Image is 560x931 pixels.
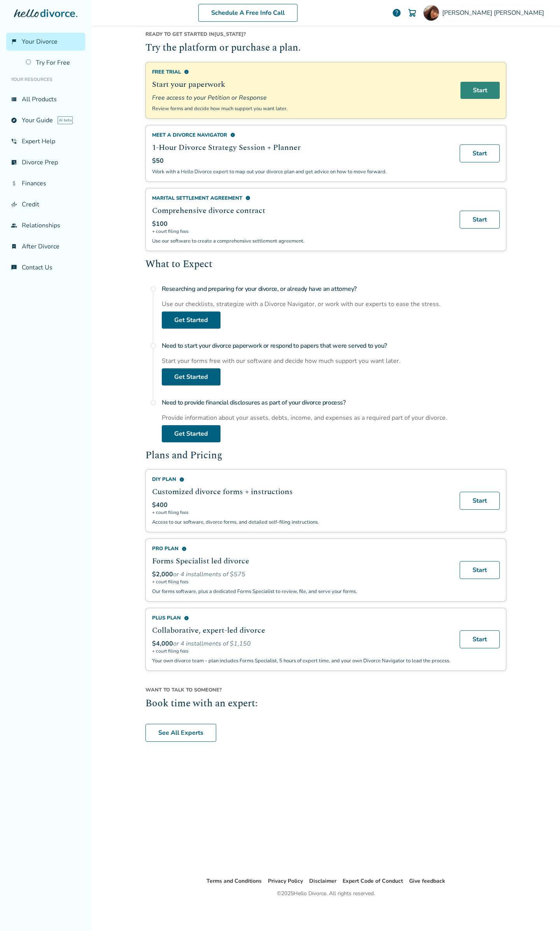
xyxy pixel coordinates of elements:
[6,90,85,108] a: view_listAll Products
[150,286,156,292] span: radio_button_unchecked
[145,686,506,693] span: Want to talk to someone?
[150,400,156,406] span: radio_button_unchecked
[162,395,506,410] h4: Need to provide financial disclosures as part of your divorce process?
[152,648,450,654] span: + court filing fees
[145,31,506,41] div: [US_STATE] ?
[184,69,189,74] span: info
[11,243,17,250] span: bookmark_check
[442,9,547,17] span: [PERSON_NAME] [PERSON_NAME]
[11,138,17,144] span: phone_in_talk
[460,144,500,162] a: Start
[230,132,235,137] span: info
[162,312,220,329] a: Get Started
[58,116,73,124] span: AI beta
[245,195,250,201] span: info
[152,93,451,102] span: Free access to your Petition or Response
[152,588,450,595] p: Our forms software, plus a dedicated Forms Specialist to review, file, and serve your forms.
[11,222,17,229] span: group
[145,449,506,463] h2: Plans and Pricing
[152,657,450,664] p: Your own divorce team - plan includes Forms Specialist, 5 hours of expert time, and your own Divo...
[11,96,17,102] span: view_list
[268,877,303,885] a: Privacy Policy
[145,41,506,56] h2: Try the platform or purchase a plan.
[6,216,85,234] a: groupRelationships
[409,876,445,886] li: Give feedback
[145,257,506,272] h2: What to Expect
[152,157,164,165] span: $50
[152,105,451,112] p: Review forms and decide how much support you want later.
[22,37,58,46] span: Your Divorce
[162,357,506,365] div: Start your forms free with our software and decide how much support you want later.
[6,33,85,51] a: flag_2Your Divorce
[179,477,184,482] span: info
[152,168,450,175] p: Work with a Hello Divorce expert to map out your divorce plan and get advice on how to move forward.
[521,894,560,931] iframe: Chat Widget
[6,174,85,192] a: attach_moneyFinances
[460,630,500,648] a: Start
[206,877,262,885] a: Terms and Conditions
[182,546,187,551] span: info
[11,159,17,165] span: list_alt_check
[152,639,450,648] div: or 4 installments of $1,150
[392,8,401,18] a: help
[145,31,214,38] span: Ready to get started in
[145,697,506,711] h2: Book time with an expert:
[162,368,220,385] a: Get Started
[343,877,403,885] a: Expert Code of Conduct
[152,79,451,90] h2: Start your paperwork
[150,343,156,349] span: radio_button_unchecked
[162,414,506,422] div: Provide information about your assets, debts, income, and expenses as a required part of your div...
[152,509,450,516] span: + court filing fees
[6,153,85,171] a: list_alt_checkDivorce Prep
[152,205,450,216] h2: Comprehensive divorce contract
[162,425,220,442] a: Get Started
[152,142,450,153] h2: 1-Hour Divorce Strategy Session + Planner
[460,211,500,229] a: Start
[152,228,450,234] span: + court filing fees
[152,545,450,552] div: Pro Plan
[198,4,297,22] a: Schedule A Free Info Call
[11,201,17,208] span: finance_mode
[423,5,439,21] img: Elizabeth “Lizz” Rajpaulsingh
[6,72,85,87] li: Your Resources
[11,264,17,271] span: chat_info
[162,281,506,297] h4: Researching and preparing for your divorce, or already have an attorney?
[152,195,450,202] div: Marital Settlement Agreement
[6,238,85,255] a: bookmark_checkAfter Divorce
[6,259,85,276] a: chat_infoContact Us
[408,8,417,18] img: Cart
[460,561,500,579] a: Start
[152,519,450,526] p: Access to our software, divorce forms, and detailed self-filing instructions.
[277,889,375,898] div: © 2025 Hello Divorce. All rights reserved.
[152,614,450,621] div: Plus Plan
[184,616,189,621] span: info
[6,132,85,150] a: phone_in_talkExpert Help
[21,54,85,72] a: Try For Free
[162,300,506,308] div: Use our checklists, strategize with a Divorce Navigator, or work with our experts to ease the str...
[152,486,450,498] h2: Customized divorce forms + instructions
[162,338,506,354] h4: Need to start your divorce paperwork or respond to papers that were served to you?
[152,579,450,585] span: + court filing fees
[152,220,168,228] span: $100
[6,195,85,213] a: finance_modeCredit
[460,492,500,510] a: Start
[152,639,173,648] span: $4,000
[11,180,17,187] span: attach_money
[152,570,173,579] span: $2,000
[152,570,450,579] div: or 4 installments of $575
[152,69,451,76] div: Free Trial
[309,876,336,886] li: Disclaimer
[145,724,216,742] a: See All Experts
[152,501,168,509] span: $400
[6,111,85,129] a: exploreYour GuideAI beta
[11,117,17,123] span: explore
[152,625,450,636] h2: Collaborative, expert-led divorce
[11,39,17,45] span: flag_2
[152,132,450,139] div: Meet a divorce navigator
[152,238,450,245] p: Use our software to create a comprehensive settlement agreement.
[152,555,450,567] h2: Forms Specialist led divorce
[460,82,500,99] a: Start
[152,476,450,483] div: DIY Plan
